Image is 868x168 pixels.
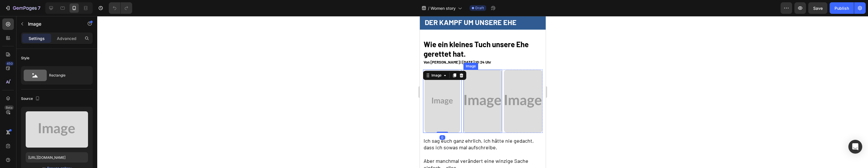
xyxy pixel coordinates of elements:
input: https://example.com/image.jpg [26,152,88,163]
div: Style [21,56,29,61]
div: Open Intercom Messenger [848,140,862,154]
div: 450 [5,61,14,66]
div: Beta [4,105,14,110]
p: 7 [38,5,40,12]
p: Image [28,20,77,27]
span: Women story [431,5,456,11]
button: 7 [2,2,43,14]
button: Save [808,2,827,14]
span: / [428,5,429,11]
iframe: Design area [420,16,546,168]
p: Advanced [57,35,76,41]
img: preview-image [26,111,88,148]
button: Publish [830,2,854,14]
span: Save [813,6,823,11]
h2: Ich sag euch ganz ehrlich, ich hätte nie gedacht, dass ich sowas mal aufschreibe. Aber manchmal v... [3,121,123,156]
span: Draft [475,5,484,11]
div: Publish [835,5,849,11]
p: Settings [29,35,45,41]
div: Source [21,95,41,103]
div: Undo/Redo [109,2,132,14]
div: Rectangle [49,69,84,82]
